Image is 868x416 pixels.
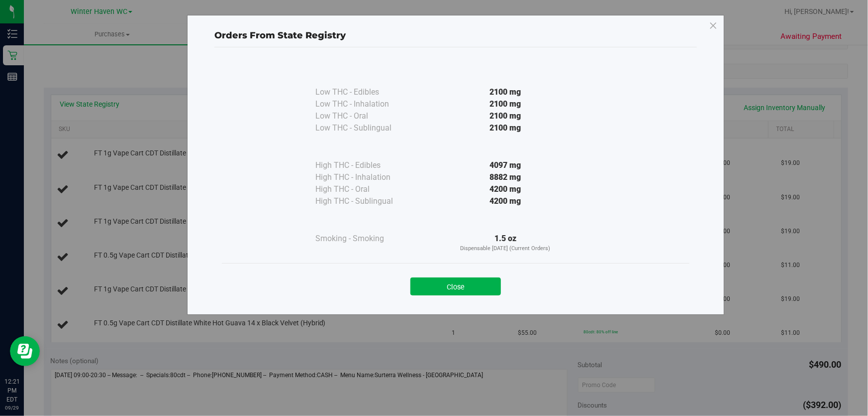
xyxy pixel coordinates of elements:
[315,86,415,98] div: Low THC - Edibles
[315,183,415,195] div: High THC - Oral
[315,171,415,183] div: High THC - Inhalation
[415,171,596,183] div: 8882 mg
[415,195,596,207] div: 4200 mg
[415,245,596,253] p: Dispensable [DATE] (Current Orders)
[415,110,596,122] div: 2100 mg
[10,336,40,366] iframe: Resource center
[410,277,501,295] button: Close
[415,183,596,195] div: 4200 mg
[415,159,596,171] div: 4097 mg
[415,122,596,134] div: 2100 mg
[214,30,346,41] span: Orders From State Registry
[415,233,596,253] div: 1.5 oz
[315,98,415,110] div: Low THC - Inhalation
[315,159,415,171] div: High THC - Edibles
[315,195,415,207] div: High THC - Sublingual
[315,122,415,134] div: Low THC - Sublingual
[315,110,415,122] div: Low THC - Oral
[415,98,596,110] div: 2100 mg
[415,86,596,98] div: 2100 mg
[315,233,415,245] div: Smoking - Smoking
